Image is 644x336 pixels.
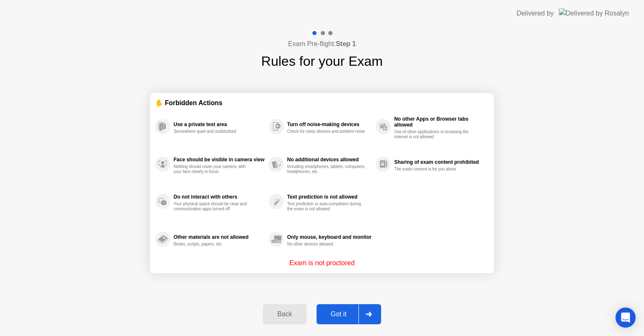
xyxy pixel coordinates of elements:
div: Use a private test area [174,121,265,127]
img: Delivered by Rosalyn [559,8,629,18]
div: Somewhere quiet and undisturbed [174,129,253,134]
div: Check for noisy devices and ambient noise [287,129,366,134]
div: Text prediction is not allowed [287,194,371,200]
div: Sharing of exam content prohibited [394,159,485,165]
div: Turn off noise-making devices [287,121,371,127]
b: Step 1 [336,40,356,47]
div: Do not interact with others [174,194,265,200]
button: Got it [317,304,381,324]
div: Including smartphones, tablets, computers, headphones, etc. [287,164,366,174]
div: Other materials are not allowed [174,234,265,240]
div: Text prediction or auto-completion during the exam is not allowed [287,202,366,212]
div: Only mouse, keyboard and monitor [287,234,371,240]
div: ✋ Forbidden Actions [155,98,489,108]
div: Face should be visible in camera view [174,157,265,163]
div: The exam content is for you alone [394,167,473,172]
div: Use of other applications or browsing the internet is not allowed [394,129,473,140]
div: Delivered by [517,8,554,18]
div: Your physical space should be clear and communication apps turned off [174,202,253,212]
div: No other devices allowed [287,242,366,247]
button: Back [263,304,306,324]
div: Nothing should cover your camera, with your face clearly in focus [174,164,253,174]
div: No other Apps or Browser tabs allowed [394,116,485,128]
h4: Exam Pre-flight: [288,39,356,49]
p: Exam is not proctored [289,258,355,268]
h1: Rules for your Exam [261,51,383,71]
div: Books, scripts, papers, etc [174,242,253,247]
div: Back [265,310,304,318]
div: Got it [319,310,358,318]
div: No additional devices allowed [287,157,371,163]
div: Open Intercom Messenger [615,308,636,328]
